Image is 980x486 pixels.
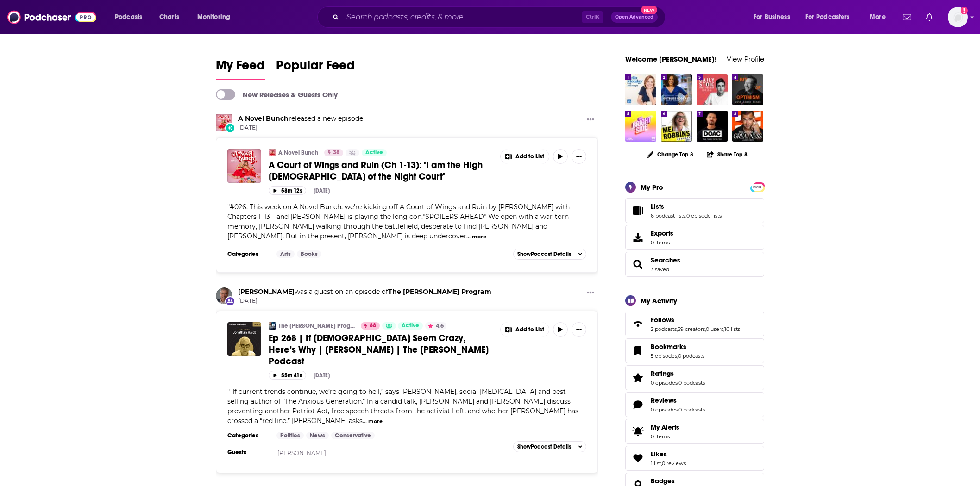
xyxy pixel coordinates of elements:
span: ... [466,232,471,240]
input: Search podcasts, credits, & more... [343,10,582,25]
a: 0 episode lists [686,212,722,219]
a: A Novel Bunch [238,114,289,123]
a: 2 podcasts [651,326,677,332]
span: " [227,387,578,425]
img: The Glenn Beck Program [269,322,276,330]
button: open menu [799,10,863,25]
button: open menu [747,10,802,25]
span: Lists [625,198,764,223]
a: Books [297,250,321,258]
span: , [723,326,724,332]
button: open menu [863,10,897,25]
a: Ep 268 | If [DEMOGRAPHIC_DATA] Seem Crazy, Here’s Why | [PERSON_NAME] | The [PERSON_NAME] Podcast [269,332,494,367]
button: Show More Button [583,287,598,299]
a: Searches [628,258,647,271]
span: More [870,11,886,24]
span: Ratings [625,365,764,390]
a: 0 reviews [662,460,686,467]
button: Share Top 8 [706,145,748,163]
button: open menu [108,10,154,25]
span: Ep 268 | If [DEMOGRAPHIC_DATA] Seem Crazy, Here’s Why | [PERSON_NAME] | The [PERSON_NAME] Podcast [269,332,489,367]
span: Reviews [651,396,677,405]
a: My Alerts [625,419,764,444]
h3: released a new episode [238,114,363,123]
span: Add to List [515,153,544,160]
a: Active [362,149,387,156]
a: Charts [153,10,185,25]
a: Politics [276,432,304,439]
button: 4.6 [425,322,446,330]
img: The Gutbliss Podcast [661,74,692,105]
img: Jonathan Haidt [216,287,232,304]
a: View Profile [727,55,764,63]
a: Likes [651,450,686,458]
a: Reviews [651,396,705,405]
a: 6 podcast lists [651,212,685,219]
span: Bookmarks [651,343,686,351]
span: Badges [651,477,675,485]
div: [DATE] [314,372,330,379]
a: Hello Monday with Jessi Hempel [625,74,656,105]
a: The Mel Robbins Podcast [661,111,692,142]
a: 0 podcasts [678,406,705,413]
span: ... [363,417,367,425]
span: Bookmarks [625,338,764,363]
a: PRO [752,183,763,190]
button: Show More Button [583,114,598,126]
h3: Guests [227,449,269,456]
span: Monitoring [197,11,230,24]
button: 58m 12s [269,186,306,195]
span: Likes [651,450,667,458]
span: , [677,326,678,332]
span: 88 [370,321,376,330]
a: Bookmarks [651,343,704,351]
a: A Court of Wings and Ruin (Ch 1-13): "I am the High [DEMOGRAPHIC_DATA] of the Night Court" [269,159,494,182]
a: Arts [276,250,295,258]
a: New Releases & Guests Only [216,89,338,100]
a: A Court of Wings and Ruin (Ch 1-13): "I am the High Lady of the Night Court" [227,149,261,183]
span: Show Podcast Details [517,251,571,257]
span: Show Podcast Details [517,443,571,450]
img: A Bit of Optimism [732,74,763,105]
span: , [685,212,686,219]
div: My Pro [641,183,663,192]
h3: was a guest on an episode of [238,287,491,296]
span: Charts [159,11,179,24]
span: , [677,353,678,359]
span: Ratings [651,369,674,378]
button: Show More Button [572,149,586,164]
span: Podcasts [115,11,142,24]
a: A Novel Bunch [216,114,232,131]
button: more [472,233,486,241]
span: Active [365,148,383,157]
a: Conservative [331,432,375,439]
span: , [661,460,662,467]
a: The Bright Side: A Hello Sunshine Podcast [625,111,656,142]
img: Podchaser - Follow, Share and Rate Podcasts [7,8,96,26]
button: Change Top 8 [641,149,699,160]
a: The School of Greatness [732,111,763,142]
button: Show More Button [572,322,586,337]
a: 0 episodes [651,380,678,386]
a: 88 [361,322,380,330]
a: Reviews [628,398,647,411]
a: Follows [628,318,647,330]
svg: Add a profile image [961,7,968,14]
a: Searches [651,256,680,264]
div: My Activity [641,296,677,305]
button: Show More Button [501,149,549,164]
div: New Episode [225,123,235,133]
span: Follows [625,312,764,336]
span: Add to List [515,326,544,333]
span: , [678,406,678,413]
span: 0 items [651,433,679,440]
span: For Podcasters [805,11,850,24]
span: , [705,326,706,332]
a: Show notifications dropdown [899,9,915,25]
img: The Diary Of A CEO with Steven Bartlett [697,111,728,142]
div: Search podcasts, credits, & more... [326,6,674,28]
a: A Novel Bunch [278,149,318,156]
